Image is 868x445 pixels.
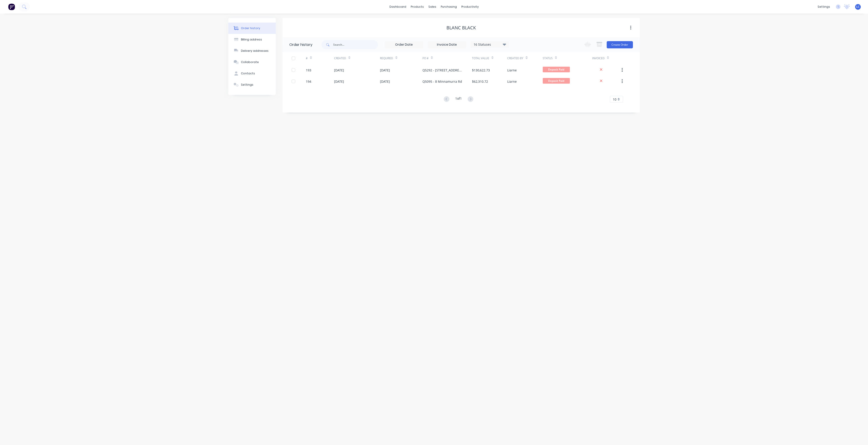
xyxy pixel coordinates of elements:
[543,67,570,72] span: Deposit Paid
[472,68,490,73] div: $130,622.73
[507,68,517,73] div: Liarne
[472,79,488,84] div: $62,310.72
[306,56,308,60] div: #
[543,56,553,60] div: Status
[228,79,276,90] button: Settings
[334,79,344,84] div: [DATE]
[228,45,276,57] button: Delivery addresses
[228,34,276,45] button: Billing address
[289,42,312,47] div: Order history
[428,41,466,48] input: Invoice Date
[422,56,429,60] div: PO #
[422,52,472,64] div: PO #
[472,56,489,60] div: Total Value
[380,56,393,60] div: Required
[426,3,439,10] div: sales
[459,3,481,10] div: productivity
[241,38,262,42] div: Billing address
[439,3,459,10] div: purchasing
[446,25,476,31] div: Blanc Black
[543,78,570,84] span: Deposit Paid
[306,79,311,84] div: 194
[334,56,346,60] div: Created
[380,68,390,73] div: [DATE]
[422,79,462,84] div: Q5095 - 8 Minnamurra Rd
[334,52,380,64] div: Created
[592,56,605,60] div: Invoiced
[306,52,334,64] div: #
[507,79,517,84] div: Liarne
[241,71,255,75] div: Contacts
[241,60,259,64] div: Collaborate
[241,26,260,30] div: Order history
[408,3,426,10] div: products
[607,41,633,48] button: Create Order
[455,96,462,103] div: 1 of 1
[856,5,860,9] span: LC
[8,3,15,10] img: Factory
[380,52,422,64] div: Required
[543,52,592,64] div: Status
[507,56,523,60] div: Created By
[228,68,276,79] button: Contacts
[380,79,390,84] div: [DATE]
[333,40,378,49] input: Search...
[815,3,832,10] div: settings
[387,3,408,10] a: dashboard
[228,57,276,68] button: Collaborate
[471,42,509,47] div: 16 Statuses
[306,68,311,73] div: 193
[241,49,269,53] div: Delivery addresses
[228,23,276,34] button: Order history
[507,52,542,64] div: Created By
[334,68,344,73] div: [DATE]
[422,68,463,73] div: Q5292 - [STREET_ADDRESS]
[241,83,253,87] div: Settings
[592,52,620,64] div: Invoiced
[385,41,423,48] input: Order Date
[472,52,507,64] div: Total Value
[613,97,616,102] span: 10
